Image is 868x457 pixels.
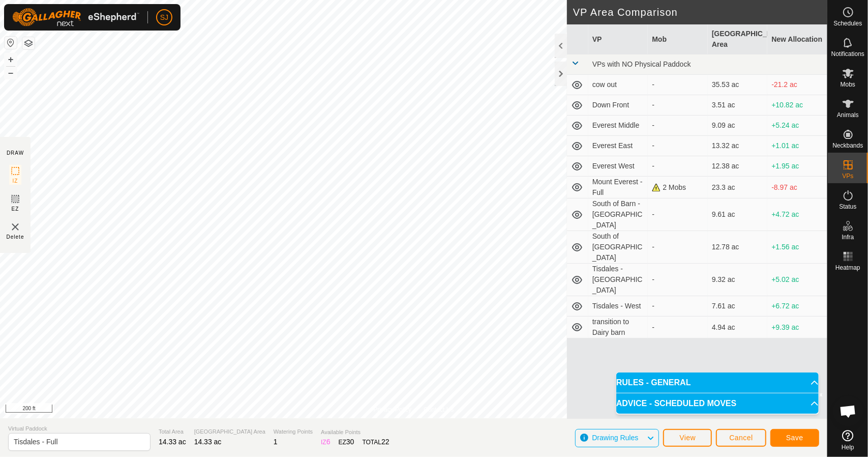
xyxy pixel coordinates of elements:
td: 7.61 ac [708,296,768,317]
button: – [5,67,17,79]
button: Cancel [716,429,766,447]
div: IZ [321,437,330,447]
span: Cancel [729,434,753,442]
div: - [652,301,704,311]
span: 6 [326,438,331,446]
td: Everest Middle [588,116,648,136]
td: +5.24 ac [767,116,827,136]
span: 14.33 ac [159,438,186,446]
td: cow out [588,75,648,95]
td: 12.78 ac [708,231,768,264]
th: VP [588,24,648,54]
span: Heatmap [835,265,860,271]
h2: VP Area Comparison [573,6,827,18]
img: VP [9,221,21,233]
td: 35.53 ac [708,75,768,95]
td: Everest West [588,156,648,177]
span: Notifications [831,51,864,57]
div: - [652,79,704,90]
td: 9.61 ac [708,198,768,231]
td: +6.72 ac [767,296,827,317]
a: Help [828,426,868,454]
p-accordion-header: RULES - GENERAL [616,373,819,393]
td: -21.2 ac [767,75,827,95]
button: Reset Map [5,37,17,49]
td: 9.32 ac [708,264,768,296]
div: 2 Mobs [652,182,704,193]
span: 14.33 ac [194,438,222,446]
div: - [652,120,704,131]
div: EZ [339,437,354,447]
span: VPs with NO Physical Paddock [592,60,691,68]
a: Privacy Policy [373,405,411,414]
td: South of Barn - [GEOGRAPHIC_DATA] [588,198,648,231]
span: ADVICE - SCHEDULED MOVES [616,399,736,408]
span: Neckbands [832,142,863,149]
span: 1 [274,438,278,446]
span: VPs [842,173,853,179]
span: Delete [7,233,24,241]
span: EZ [12,205,19,213]
button: Map Layers [22,37,35,49]
span: Watering Points [274,427,313,436]
span: View [679,434,696,442]
span: Schedules [833,20,862,26]
td: Tisdales - West [588,296,648,317]
span: Drawing Rules [592,434,638,442]
span: IZ [13,177,18,185]
span: Available Points [321,428,390,437]
td: Mount Everest - Full [588,177,648,198]
td: Down Front [588,95,648,116]
td: 9.09 ac [708,116,768,136]
th: [GEOGRAPHIC_DATA] Area [708,24,768,54]
td: 23.3 ac [708,177,768,198]
td: +9.39 ac [767,317,827,338]
td: +4.72 ac [767,198,827,231]
div: - [652,322,704,333]
div: DRAW [7,149,24,157]
td: 4.94 ac [708,317,768,338]
span: Mobs [841,81,855,88]
td: transition to Dairy barn [588,317,648,338]
span: [GEOGRAPHIC_DATA] Area [194,427,265,436]
td: South of [GEOGRAPHIC_DATA] [588,231,648,264]
span: Animals [837,112,859,118]
button: Save [770,429,819,447]
span: SJ [160,12,168,23]
td: 13.32 ac [708,136,768,156]
th: Mob [648,24,708,54]
button: View [663,429,712,447]
span: Total Area [159,427,186,436]
div: - [652,209,704,220]
div: - [652,100,704,110]
span: 22 [381,438,390,446]
img: Gallagher Logo [12,8,139,26]
span: Help [842,444,854,450]
div: - [652,274,704,285]
td: 12.38 ac [708,156,768,177]
td: +1.95 ac [767,156,827,177]
td: +1.01 ac [767,136,827,156]
td: +5.02 ac [767,264,827,296]
th: New Allocation [767,24,827,54]
td: 3.51 ac [708,95,768,116]
td: Tisdales - [GEOGRAPHIC_DATA] [588,264,648,296]
div: - [652,140,704,151]
p-accordion-header: ADVICE - SCHEDULED MOVES [616,393,819,414]
span: RULES - GENERAL [616,379,691,387]
span: Virtual Paddock [8,424,151,433]
td: Everest East [588,136,648,156]
td: +10.82 ac [767,95,827,116]
div: - [652,242,704,252]
td: +1.56 ac [767,231,827,264]
a: Contact Us [424,405,454,414]
button: + [5,53,17,66]
span: Infra [842,234,854,240]
span: Save [786,434,803,442]
span: Status [839,204,856,210]
div: TOTAL [363,437,390,447]
span: 30 [346,438,354,446]
div: Open chat [833,396,863,426]
td: -8.97 ac [767,177,827,198]
div: - [652,161,704,172]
